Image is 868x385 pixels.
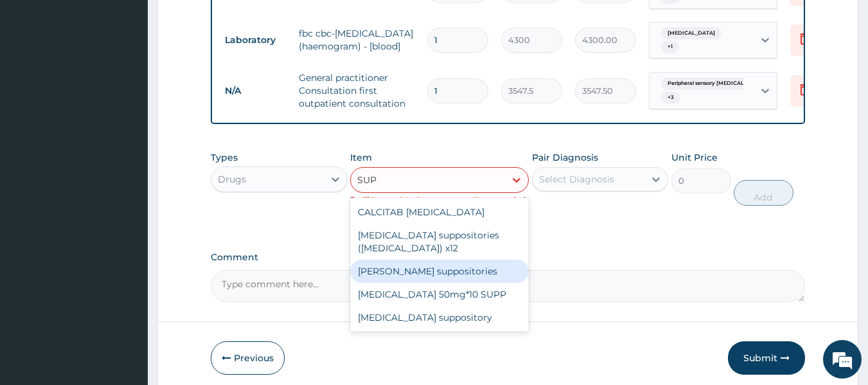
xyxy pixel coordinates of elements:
textarea: Type your message and hit 'Enter' [6,252,245,297]
label: Item [350,151,372,164]
button: Add [734,180,793,206]
label: Pair Diagnosis [532,151,598,164]
span: + 1 [661,40,679,53]
span: We're online! [75,112,177,242]
td: Laboratory [218,28,292,52]
td: N/A [218,79,292,103]
span: + 3 [661,91,680,104]
label: Types [211,152,238,163]
td: fbc cbc-[MEDICAL_DATA] (haemogram) - [blood] [292,21,421,59]
td: General practitioner Consultation first outpatient consultation [292,65,421,116]
span: [MEDICAL_DATA] [661,27,722,40]
label: Comment [211,252,806,263]
div: [PERSON_NAME] suppositories [350,260,529,283]
div: Drugs [218,173,246,186]
img: d_794563401_company_1708531726252_794563401 [24,64,52,96]
button: Previous [211,341,285,375]
div: Minimize live chat window [211,6,242,37]
span: Peripheral sensory [MEDICAL_DATA] [661,77,770,90]
div: [MEDICAL_DATA] 50mg*10 SUPP [350,283,529,306]
div: Select Diagnosis [539,173,614,186]
button: Submit [728,341,805,375]
div: Chat with us now [67,72,216,89]
div: [MEDICAL_DATA] suppositories ([MEDICAL_DATA]) x12 [350,224,529,260]
div: CALCITAB [MEDICAL_DATA] [350,201,529,224]
div: [MEDICAL_DATA] suppository [350,306,529,329]
small: Tariff Item exists, Increase quantity as needed [350,195,526,204]
label: Unit Price [671,151,718,164]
